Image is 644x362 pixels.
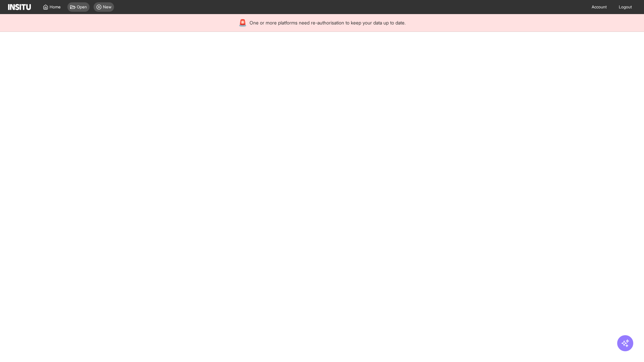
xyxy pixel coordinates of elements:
[103,4,111,10] span: New
[238,18,247,27] div: 🚨
[250,19,406,26] span: One or more platforms need re-authorisation to keep your data up to date.
[77,4,87,10] span: Open
[50,4,61,10] span: Home
[8,4,31,10] img: Logo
